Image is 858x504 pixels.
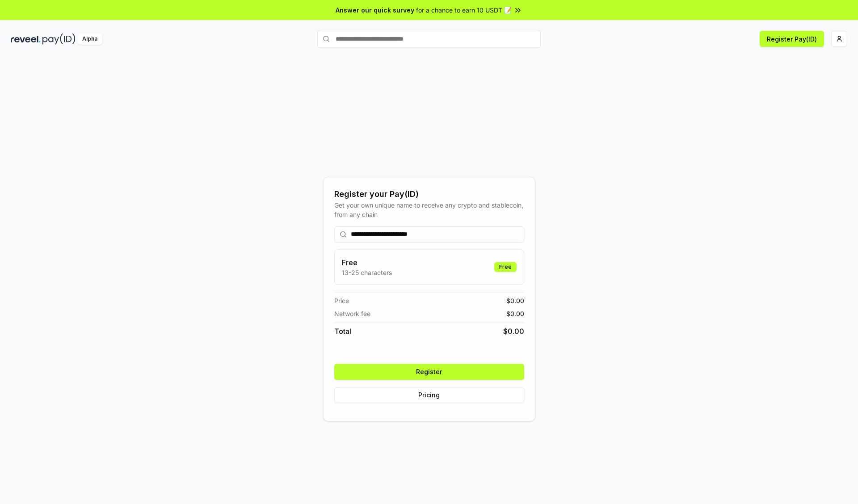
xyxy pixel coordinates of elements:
[503,326,524,337] span: $ 0.00
[342,268,392,277] p: 13-25 characters
[334,296,349,305] span: Price
[506,296,524,305] span: $ 0.00
[334,200,524,219] div: Get your own unique name to receive any crypto and stablecoin, from any chain
[11,33,41,45] img: reveel_dark
[506,309,524,318] span: $ 0.00
[494,262,517,272] div: Free
[342,257,392,268] h3: Free
[416,5,512,15] span: for a chance to earn 10 USDT 📝
[334,387,524,403] button: Pricing
[77,33,102,45] div: Alpha
[334,326,351,337] span: Total
[42,33,76,45] img: pay_id
[760,31,824,47] button: Register Pay(ID)
[334,188,524,200] div: Register your Pay(ID)
[334,309,370,318] span: Network fee
[334,364,524,380] button: Register
[336,5,414,15] span: Answer our quick survey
